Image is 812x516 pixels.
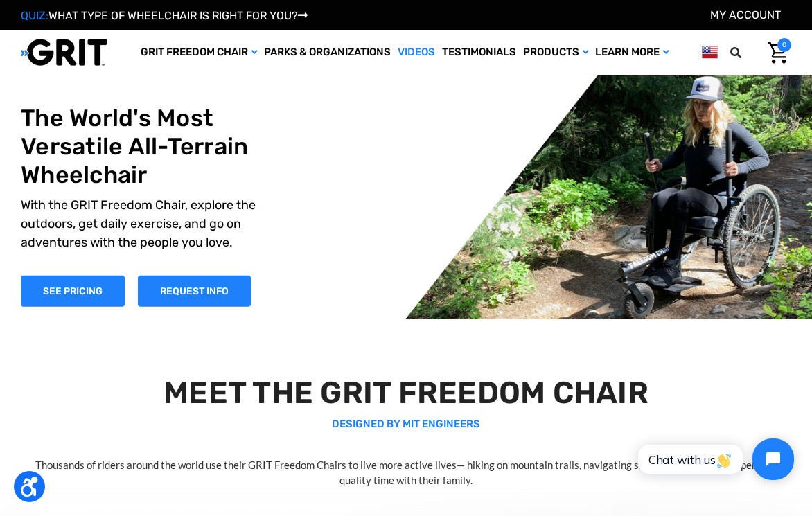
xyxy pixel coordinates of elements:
[702,44,718,61] img: us.png
[21,196,256,252] p: With the GRIT Freedom Chair, explore the outdoors, get daily exercise, and go on adventures with ...
[137,30,261,75] a: GRIT Freedom Chair
[592,30,672,75] a: Learn More
[21,38,107,66] img: GRIT All-Terrain Wheelchair and Mobility Equipment
[394,30,439,75] a: Videos
[20,457,791,488] p: Thousands of riders around the world use their GRIT Freedom Chairs to live more active lives— hik...
[757,38,791,67] a: Cart with 0 items
[20,375,791,411] h2: MEET THE GRIT FREEDOM CHAIR
[261,30,394,75] a: Parks & Organizations
[21,9,48,22] span: QUIZ:
[777,38,791,52] span: 0
[21,276,125,307] a: Shop Now
[439,30,520,75] a: Testimonials
[623,427,806,492] iframe: Tidio Chat
[21,105,256,189] h1: The World's Most Versatile All-Terrain Wheelchair
[750,38,757,67] input: Search
[173,57,247,70] span: Phone Number
[20,416,791,432] p: DESIGNED BY MIT ENGINEERS
[21,9,308,22] a: QUIZ:WHAT TYPE OF WHEELCHAIR IS RIGHT FOR YOU?
[710,8,781,21] a: Account
[768,42,788,64] img: Cart
[138,276,251,307] a: Slide number 1, Request Information
[520,30,592,75] a: Products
